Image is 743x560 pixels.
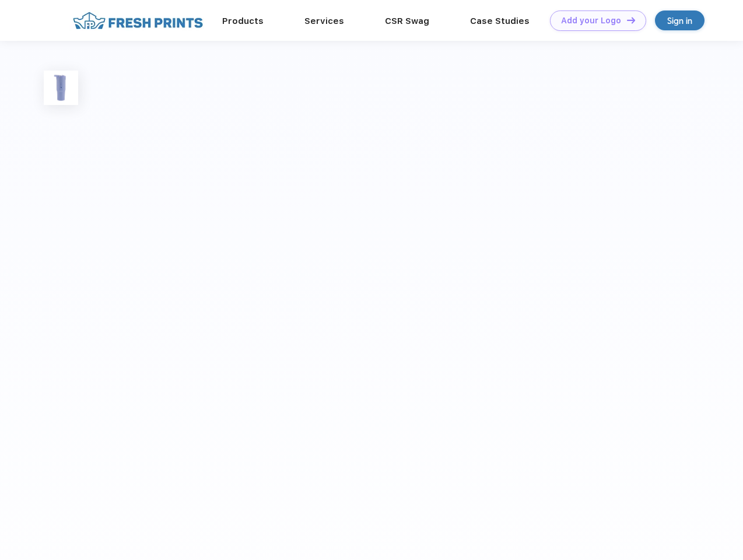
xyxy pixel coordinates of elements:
img: fo%20logo%202.webp [69,10,206,31]
div: Sign in [667,14,692,27]
img: DT [627,17,635,23]
a: Sign in [655,10,705,30]
a: Products [222,16,264,26]
img: func=resize&h=100 [44,71,78,105]
div: Add your Logo [561,16,621,26]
